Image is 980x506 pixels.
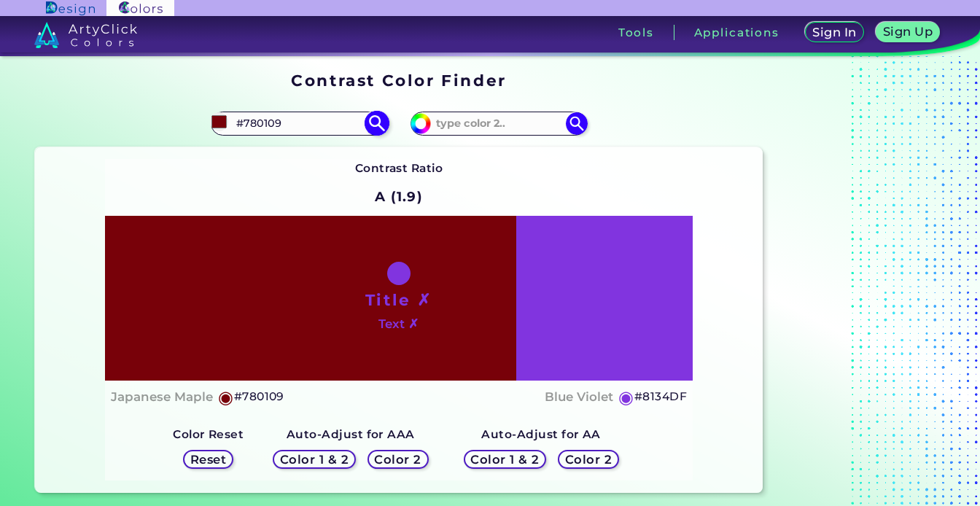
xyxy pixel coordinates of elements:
[231,114,367,133] input: type color 1..
[879,23,937,42] a: Sign Up
[377,454,419,465] h5: Color 2
[618,27,654,38] h3: Tools
[34,22,137,48] img: logo_artyclick_colors_white.svg
[368,181,429,213] h2: A (1.9)
[111,386,213,408] h4: Japanese Maple
[567,454,610,465] h5: Color 2
[364,111,389,136] img: icon search
[192,454,225,465] h5: Reset
[566,112,588,134] img: icon search
[474,454,536,465] h5: Color 1 & 2
[355,161,443,175] strong: Contrast Ratio
[814,27,854,38] h5: Sign In
[694,27,779,38] h3: Applications
[378,314,419,335] h4: Text ✗
[283,454,345,465] h5: Color 1 & 2
[618,389,634,406] h5: ◉
[218,389,234,406] h5: ◉
[46,1,95,15] img: ArtyClick Design logo
[808,23,862,42] a: Sign In
[431,114,567,133] input: type color 2..
[545,386,613,408] h4: Blue Violet
[287,427,415,441] strong: Auto-Adjust for AAA
[173,427,244,441] strong: Color Reset
[365,289,432,311] h1: Title ✗
[885,26,930,37] h5: Sign Up
[291,69,506,91] h1: Contrast Color Finder
[234,387,284,406] h5: #780109
[634,387,687,406] h5: #8134DF
[481,427,600,441] strong: Auto-Adjust for AA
